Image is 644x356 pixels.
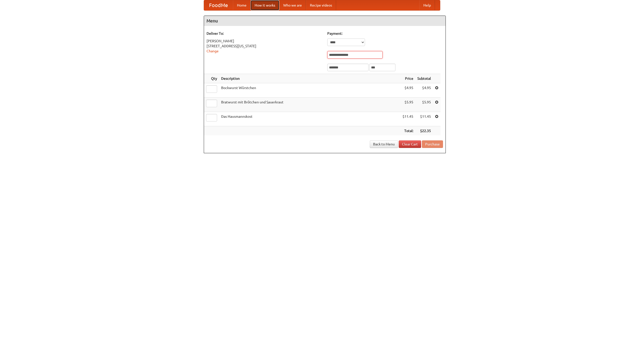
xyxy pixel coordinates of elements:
[219,74,400,83] th: Description
[400,83,415,98] td: $4.95
[204,0,233,10] a: FoodMe
[399,140,421,148] a: Clear Cart
[415,112,433,126] td: $11.45
[327,31,443,36] h5: Payment:
[207,31,322,36] h5: Deliver To:
[204,74,219,83] th: Qty
[415,126,433,136] th: $22.35
[419,0,435,10] a: Help
[400,112,415,126] td: $11.45
[219,83,400,98] td: Bockwurst Würstchen
[400,126,415,136] th: Total:
[306,0,336,10] a: Recipe videos
[415,74,433,83] th: Subtotal
[207,49,219,53] a: Change
[207,38,322,44] div: [PERSON_NAME]
[400,74,415,83] th: Price
[415,98,433,112] td: $5.95
[251,0,279,10] a: How it works
[204,16,446,26] h4: Menu
[219,98,400,112] td: Bratwurst mit Brötchen und Sauerkraut
[207,44,322,49] div: [STREET_ADDRESS][US_STATE]
[370,140,398,148] a: Back to Menu
[233,0,251,10] a: Home
[415,83,433,98] td: $4.95
[219,112,400,126] td: Das Hausmannskost
[279,0,306,10] a: Who we are
[422,140,443,148] button: Purchase
[400,98,415,112] td: $5.95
